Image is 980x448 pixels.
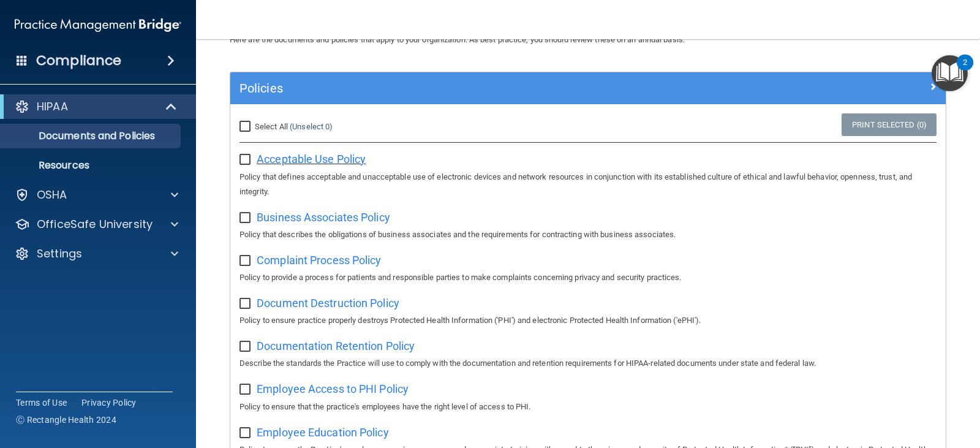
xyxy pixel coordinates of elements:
p: Policy to provide a process for patients and responsible parties to make complaints concerning pr... [239,270,937,285]
p: Policy to ensure that the practice's employees have the right level of access to PHI. [239,400,937,414]
span: Acceptable Use Policy [257,153,366,165]
p: OfficeSafe University [37,217,153,232]
a: OSHA [15,188,178,202]
h5: Policies [239,82,758,95]
img: PMB logo [15,13,181,37]
span: Here are the documents and policies that apply to your organization. As best practice, you should... [230,35,685,44]
span: Ⓒ Rectangle Health 2024 [16,414,116,426]
span: Business Associates Policy [257,211,390,224]
span: Documentation Retention Policy [257,340,415,352]
a: HIPAA [15,99,178,114]
span: Document Destruction Policy [257,297,399,309]
p: Policy to ensure practice properly destroys Protected Health Information ('PHI') and electronic P... [239,313,937,328]
span: Employee Education Policy [257,426,389,439]
p: Policy that defines acceptable and unacceptable use of electronic devices and network resources i... [239,170,937,199]
a: Terms of Use [16,397,67,409]
span: Select All [255,122,288,131]
input: Select All (Unselect 0) [239,122,254,132]
span: Employee Access to PHI Policy [257,382,409,395]
button: Open Resource Center, 2 new notifications [932,55,968,91]
p: Documents and Policies [8,130,175,142]
a: Print Selected (0) [842,113,937,136]
a: (Unselect 0) [290,122,333,131]
h4: Compliance [36,52,121,69]
div: 2 [963,63,967,78]
a: OfficeSafe University [15,217,178,232]
span: Complaint Process Policy [257,254,381,267]
p: Policy that describes the obligations of business associates and the requirements for contracting... [239,227,937,242]
a: Privacy Policy [81,397,137,409]
p: OSHA [37,188,67,202]
p: Describe the standards the Practice will use to comply with the documentation and retention requi... [239,356,937,371]
iframe: Drift Widget Chat Controller [768,366,965,416]
p: HIPAA [37,99,68,114]
p: Settings [37,246,82,261]
a: Settings [15,246,178,261]
p: Resources [8,159,175,172]
a: Policies [239,78,937,98]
